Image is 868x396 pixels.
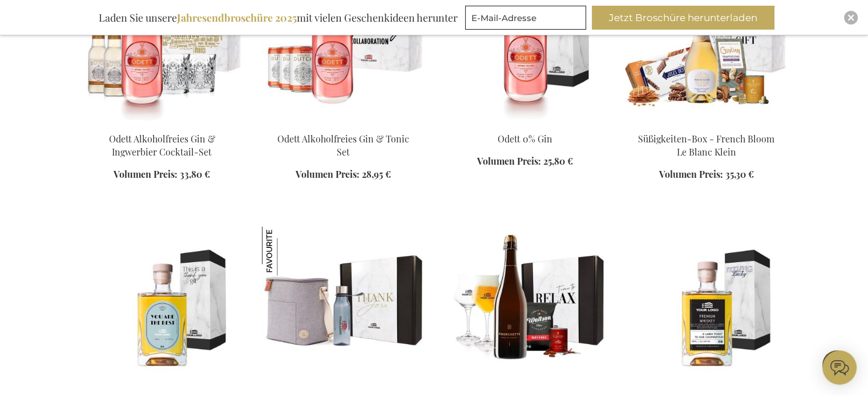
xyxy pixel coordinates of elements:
img: Close [847,14,854,21]
iframe: belco-activator-frame [822,350,857,385]
a: Odett Alkoholfreies Gin & Tonic Set [277,133,409,158]
a: Personalised Premium Whisky [80,382,244,393]
img: Reise- und Picknick-Essentials [262,227,311,276]
a: Odett Non-Alcoholic Gin & Ginger Beer Set Odett Alkoholfreies Gin & Ingwerbier Cocktail-Set [80,119,244,129]
div: Laden Sie unsere mit vielen Geschenkideen herunter [94,6,463,30]
a: Odett Non-Alcoholic Gin & Tonic Set Odett Alkoholfreies Gin & Tonic Set [262,119,425,129]
a: Süßigkeiten-Box - French Bloom Le Blanc Klein [638,133,774,158]
button: Jetzt Broschüre herunterladen [592,6,774,30]
a: Travel & Picknick Essentials Reise- und Picknick-Essentials [262,382,425,393]
span: Volumen Preis: [659,168,723,180]
span: Volumen Preis: [296,168,360,180]
a: Odett 0% Gin [498,133,552,145]
span: 33,80 € [180,168,210,180]
span: 28,95 € [362,168,391,180]
form: marketing offers and promotions [465,6,590,33]
a: Volumen Preis: 33,80 € [114,168,210,181]
img: Personalised Premium Whisky [80,227,244,386]
b: Jahresendbroschüre 2025 [177,11,297,25]
a: Volumen Preis: 28,95 € [296,168,391,181]
span: 25,80 € [543,155,573,167]
span: Volumen Preis: [477,155,541,167]
img: Personalised Premium Whiskey [625,227,788,386]
div: Close [844,11,858,25]
a: Personalised Premium Whiskey [625,382,788,393]
input: E-Mail-Adresse [465,6,586,30]
a: Sweet Treats Box - French Bloom Le Blanc Small Süßigkeiten-Box - French Bloom Le Blanc Klein [625,119,788,129]
img: Travel & Picknick Essentials [262,227,425,386]
img: Fourchette Beer Apéro Box With Personalised Glasses [443,227,607,386]
a: Volumen Preis: 35,30 € [659,168,754,181]
span: 35,30 € [725,168,754,180]
a: Odett Alkoholfreies Gin & Ingwerbier Cocktail-Set [109,133,215,158]
span: Volumen Preis: [114,168,177,180]
a: Odett 0% Gin Odett 0% Gin [443,119,607,129]
a: Volumen Preis: 25,80 € [477,155,573,168]
a: Fourchette Beer Apéro Box With Personalised Glasses [443,382,607,393]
